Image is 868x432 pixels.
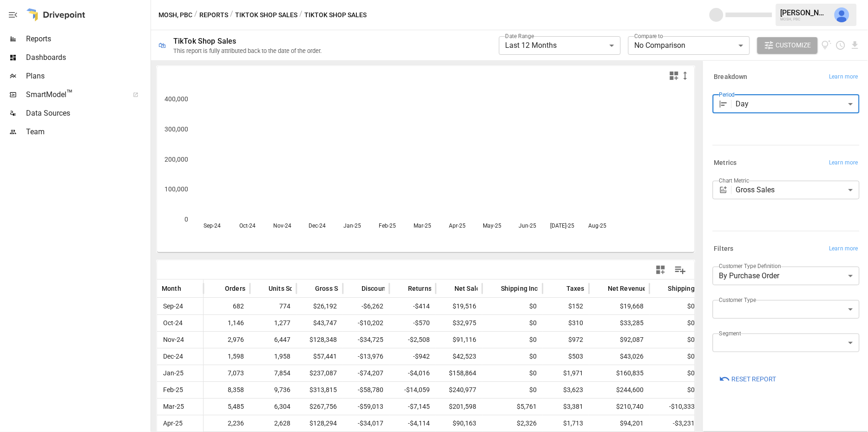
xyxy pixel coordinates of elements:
[208,315,245,331] span: 1,146
[594,298,645,314] span: $19,668
[379,223,396,229] text: Feb-25
[594,365,645,381] span: $160,835
[164,156,188,163] text: 200,000
[506,32,534,40] label: Date Range
[394,415,431,432] span: -$4,114
[348,415,385,432] span: -$34,017
[668,284,711,293] span: Shipping Fees
[714,244,734,254] h6: Filters
[719,262,782,270] label: Customer Type Definition
[547,382,585,398] span: $3,623
[654,348,696,365] span: $0
[736,95,860,113] div: Day
[182,282,195,295] button: Sort
[594,415,645,432] span: $94,201
[194,9,197,21] div: /
[552,282,566,295] button: Sort
[26,71,149,82] span: Plans
[506,41,557,50] span: Last 12 Months
[301,382,338,398] span: $313,815
[164,125,188,133] text: 300,000
[301,399,338,415] span: $267,756
[26,33,149,45] span: Reports
[208,298,245,314] span: 682
[408,284,432,293] span: Returns
[441,348,478,365] span: $42,523
[208,348,245,365] span: 1,598
[719,330,741,338] label: Segment
[547,415,585,432] span: $1,713
[776,39,811,51] span: Customize
[547,332,585,348] span: $972
[441,282,454,295] button: Sort
[654,399,696,415] span: -$10,333
[162,365,185,381] span: Jan-25
[208,332,245,348] span: 2,976
[309,223,326,229] text: Dec-24
[594,399,645,415] span: $210,740
[714,72,748,82] h6: Breakdown
[235,9,297,21] button: TikTok Shop Sales
[394,348,431,365] span: -$942
[301,415,338,432] span: $128,294
[239,223,256,229] text: Oct-24
[315,284,351,293] span: Gross Sales
[255,332,292,348] span: 6,447
[829,158,858,168] span: Learn more
[344,223,362,229] text: Jan-25
[184,216,188,223] text: 0
[301,332,338,348] span: $128,348
[162,382,184,398] span: Feb-25
[255,415,292,432] span: 2,628
[255,282,268,295] button: Sort
[487,382,538,398] span: $0
[158,41,166,50] div: 🛍
[348,348,385,365] span: -$13,976
[162,315,184,331] span: Oct-24
[394,282,407,295] button: Sort
[225,284,245,293] span: Orders
[230,9,233,21] div: /
[208,382,245,398] span: 8,358
[255,315,292,331] span: 1,277
[594,282,607,295] button: Sort
[348,365,385,381] span: -$74,207
[414,223,431,229] text: Mar-25
[719,91,735,98] label: Period
[487,282,500,295] button: Sort
[654,282,667,295] button: Sort
[173,47,322,54] div: This report is fully attributed back to the date of the order.
[829,72,858,82] span: Learn more
[628,36,750,55] div: No Comparison
[714,158,737,168] h6: Metrics
[441,399,478,415] span: $201,598
[713,371,783,387] button: Reset Report
[441,415,478,432] span: $90,163
[654,365,696,381] span: $0
[348,382,385,398] span: -$58,780
[654,315,696,331] span: $0
[781,17,829,21] div: MOSH, PBC
[835,40,846,51] button: Schedule report
[301,348,338,365] span: $57,441
[301,315,338,331] span: $43,747
[394,382,431,398] span: -$14,059
[594,382,645,398] span: $244,600
[547,298,585,314] span: $152
[26,89,123,100] span: SmartModel
[487,298,538,314] span: $0
[162,284,181,293] span: Month
[348,282,361,295] button: Sort
[394,332,431,348] span: -$2,508
[454,284,484,293] span: Net Sales
[394,298,431,314] span: -$414
[850,40,861,51] button: Download report
[157,85,696,252] div: A chart.
[208,415,245,432] span: 2,236
[829,2,855,28] button: Jeff Gamsey
[441,315,478,331] span: $32,975
[255,348,292,365] span: 1,958
[566,284,585,293] span: Taxes
[519,223,536,229] text: Jun-25
[487,348,538,365] span: $0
